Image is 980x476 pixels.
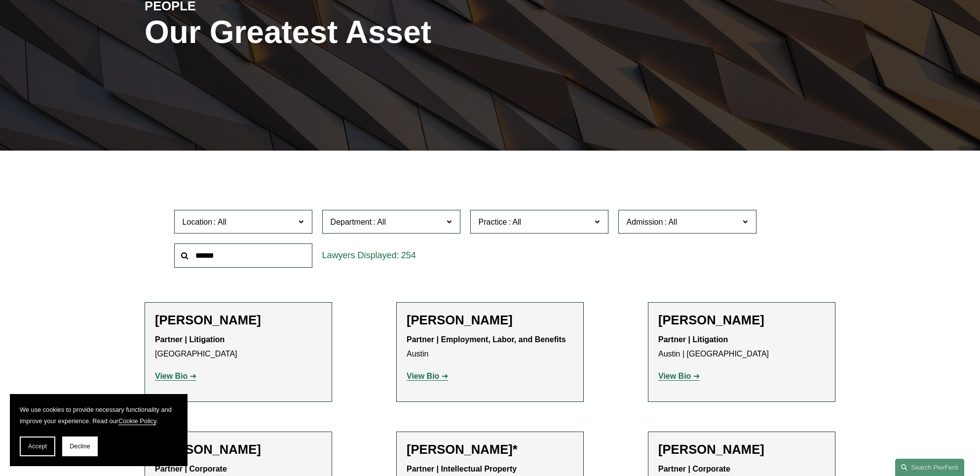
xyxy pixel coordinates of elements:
[155,313,322,328] h2: [PERSON_NAME]
[155,335,225,344] strong: Partner | Litigation
[155,372,196,380] a: View Bio
[658,313,825,328] h2: [PERSON_NAME]
[401,250,416,260] span: 254
[407,372,439,380] strong: View Bio
[658,335,728,344] strong: Partner | Litigation
[10,394,188,466] section: Cookie banner
[407,335,566,344] strong: Partner | Employment, Labor, and Benefits
[895,459,964,476] a: Search this site
[183,218,213,226] span: Location
[479,218,507,226] span: Practice
[658,333,825,361] p: Austin | [GEOGRAPHIC_DATA]
[658,372,691,380] strong: View Bio
[407,465,517,473] strong: Partner | Intellectual Property
[627,218,663,226] span: Admission
[28,443,47,450] span: Accept
[70,443,90,450] span: Decline
[62,436,98,456] button: Decline
[155,465,227,473] strong: Partner | Corporate
[155,372,188,380] strong: View Bio
[407,372,448,380] a: View Bio
[658,372,700,380] a: View Bio
[407,313,573,328] h2: [PERSON_NAME]
[658,442,825,457] h2: [PERSON_NAME]
[20,436,55,456] button: Accept
[407,333,573,361] p: Austin
[155,333,322,361] p: [GEOGRAPHIC_DATA]
[407,442,573,457] h2: [PERSON_NAME]*
[20,404,178,427] p: We use cookies to provide necessary functionality and improve your experience. Read our .
[331,218,372,226] span: Department
[145,14,605,50] h1: Our Greatest Asset
[118,417,156,425] a: Cookie Policy
[155,442,322,457] h2: [PERSON_NAME]
[658,465,730,473] strong: Partner | Corporate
